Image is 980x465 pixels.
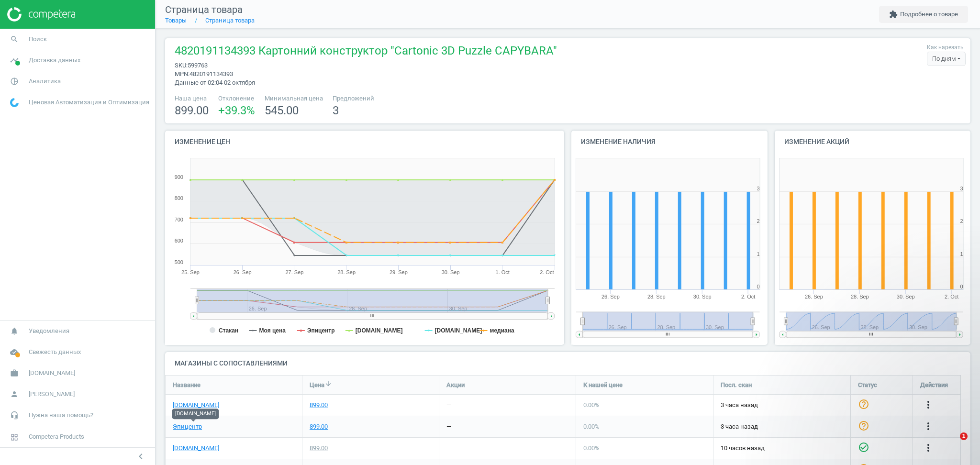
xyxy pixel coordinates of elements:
i: work [5,364,23,382]
span: Цена [310,380,324,389]
span: 0.00 % [583,423,600,430]
div: [DOMAIN_NAME] [172,409,219,419]
span: Данные от 02:04 02 октября [175,79,255,86]
div: 899.00 [310,422,328,431]
label: Как нарезать [927,44,964,52]
text: 1 [757,251,760,257]
span: Посл. скан [721,380,752,389]
text: 2 [757,218,760,224]
div: — [446,444,451,453]
div: — [446,401,451,410]
tspan: 26. Sep [805,294,823,299]
i: pie_chart_outlined [5,72,23,90]
span: Аналитика [29,77,61,86]
tspan: Эпицентр [307,327,335,334]
span: 3 часа назад [721,422,843,431]
span: sku : [175,62,188,69]
i: check_circle_outline [858,441,869,453]
tspan: 26. Sep [234,269,252,275]
tspan: 26. Sep [601,294,620,299]
text: 800 [175,195,183,201]
div: — [446,422,451,431]
span: 599763 [188,62,208,69]
span: Свежесть данных [29,348,81,356]
text: 0 [960,284,963,289]
text: 900 [175,174,183,180]
span: 545.00 [265,104,299,117]
img: ajHJNr6hYgQAAAAASUVORK5CYII= [7,7,75,22]
a: Товары [165,17,187,24]
tspan: [DOMAIN_NAME] [435,327,482,334]
span: Наша цена [175,94,209,103]
button: extensionПодробнее о товаре [879,6,968,23]
div: 899.00 [310,401,328,410]
span: Competera Products [29,432,84,441]
text: 1 [960,251,963,257]
span: 899.00 [175,104,209,117]
i: more_vert [923,442,934,454]
text: 700 [175,217,183,222]
text: 500 [175,259,183,265]
img: wGWNvw8QSZomAAAAABJRU5ErkJggg== [10,98,19,107]
button: more_vert [923,442,934,454]
span: Уведомления [29,327,69,335]
text: 3 [757,186,760,191]
span: Отклонение [218,94,255,103]
span: К нашей цене [583,380,623,389]
a: Эпицентр [173,422,202,431]
tspan: Моя цена [259,327,286,334]
span: Страница товара [165,4,243,15]
span: 0.00 % [583,444,600,452]
tspan: 27. Sep [285,269,303,275]
tspan: 29. Sep [390,269,408,275]
i: chevron_left [135,451,146,462]
span: Ценовая Автоматизация и Оптимизация [29,98,149,107]
text: 0 [757,284,760,289]
span: mpn : [175,70,189,77]
span: Поиск [29,35,47,44]
a: [DOMAIN_NAME] [173,401,219,410]
text: 3 [960,186,963,191]
a: Страница товара [205,17,255,24]
i: cloud_done [5,343,23,361]
i: headset_mic [5,406,23,424]
tspan: 2. Oct [945,294,958,299]
tspan: [DOMAIN_NAME] [356,327,403,334]
div: По дням [927,52,966,66]
span: 10 часов назад [721,444,843,453]
button: chevron_left [129,450,153,463]
span: +39.3 % [218,104,255,117]
span: 4820191134393 [189,70,233,77]
h4: Изменение наличия [571,131,768,153]
text: 2 [960,218,963,224]
iframe: Intercom notifications повідомлення [786,372,978,439]
iframe: Intercom live chat [940,432,963,455]
i: arrow_downward [324,380,332,387]
h4: Магазины с сопоставлениями [165,352,970,375]
tspan: 30. Sep [693,294,712,299]
span: Минимальная цена [265,94,323,103]
h4: Изменение цен [165,131,564,153]
tspan: 2. Oct [540,269,554,275]
i: timeline [5,51,23,69]
span: [DOMAIN_NAME] [29,369,75,377]
tspan: 30. Sep [897,294,915,299]
tspan: медиана [490,327,514,334]
a: [DOMAIN_NAME] [173,444,219,453]
i: search [5,30,23,48]
tspan: 25. Sep [181,269,200,275]
tspan: 28. Sep [851,294,869,299]
tspan: 28. Sep [337,269,356,275]
tspan: 28. Sep [647,294,666,299]
i: person [5,385,23,403]
span: 1 [960,432,968,440]
tspan: 2. Oct [741,294,755,299]
text: 600 [175,238,183,244]
div: 899.00 [310,444,328,453]
span: 3 часа назад [721,401,843,410]
h4: Изменение акций [775,131,971,153]
span: 0.00 % [583,401,600,409]
span: Доставка данных [29,56,80,65]
tspan: Стакан [219,327,238,334]
span: Нужна наша помощь? [29,411,93,420]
